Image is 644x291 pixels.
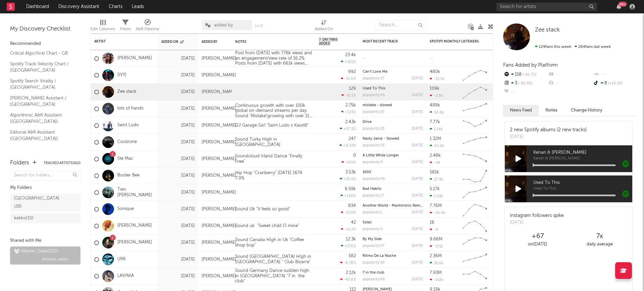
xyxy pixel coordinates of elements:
div: Nasty Jamz - Slowed [363,137,423,141]
div: 32.6k [430,261,443,265]
svg: Chart title [460,184,490,201]
svg: Chart title [460,117,490,134]
span: 129 fans this week [535,45,571,49]
svg: Chart title [460,218,490,234]
div: [DATE] [161,105,195,113]
a: Saint Ludo [117,123,139,128]
div: 992 [348,70,356,74]
div: popularity: 66 [363,278,385,281]
div: My Folders [10,184,80,192]
div: popularity: 0 [363,227,383,231]
div: popularity: 23 [363,127,384,131]
div: [PERSON_NAME] [202,257,236,262]
div: 2.75k [345,103,356,107]
svg: Chart title [460,100,490,117]
div: [DATE] [412,110,423,114]
div: popularity: 57 [363,244,384,248]
div: [DATE] [412,244,423,248]
div: on [DATE] [506,240,569,248]
div: -45.8 % [340,277,356,282]
div: [PERSON_NAME] [202,223,236,229]
a: Algorithmic A&R Assistant ([GEOGRAPHIC_DATA]) [10,112,74,125]
a: A Little While Longer [363,154,399,157]
div: -152k [430,278,443,282]
div: popularity: 45 [363,93,385,97]
svg: Chart title [460,134,490,151]
div: 2 new Spotify albums (2 new tracks) [510,127,587,134]
div: [DATE] [161,88,195,96]
span: -96.9 % [517,82,533,85]
div: 7.93M [430,271,442,275]
div: Filters [120,17,131,36]
div: Added On [315,25,333,33]
a: Zee stack [117,89,137,95]
div: DJ Garage Girl "Saint Ludo x Kasst8" [232,123,312,128]
div: By My Side [363,237,423,241]
a: Atlantic Data(1317)[PERSON_NAME] [10,246,80,265]
span: Kenan & [PERSON_NAME] [533,149,632,157]
div: [DATE] [161,55,195,63]
div: 2.48k [430,153,441,158]
div: Bad Habits [363,187,423,191]
div: Added On [161,40,185,44]
div: 247 [348,137,356,141]
div: [DATE] [412,261,423,265]
div: -22.2 % [341,227,356,231]
a: Ste Mac [117,156,133,162]
div: Most Recent Track [363,40,413,44]
div: Sound Turky High in [GEOGRAPHIC_DATA] [232,137,316,147]
em: Mistake" [251,114,267,118]
div: +123 % [341,110,356,114]
div: Added By [202,40,218,44]
a: [PERSON_NAME] Assistant / [GEOGRAPHIC_DATA] [10,94,74,108]
a: Spotify Search Virality / [GEOGRAPHIC_DATA] [10,77,74,91]
svg: Chart title [460,67,490,84]
div: 8 [593,79,637,88]
div: popularity: 55 [363,110,384,114]
a: U96 [117,257,126,262]
div: [DATE] [161,189,195,197]
svg: Chart title [460,84,490,100]
div: 34.8k [430,110,444,115]
div: [PERSON_NAME] [202,240,236,245]
a: Ritmo De La Noche [363,254,396,258]
div: 109k [430,86,439,91]
div: Added On [315,17,333,36]
a: 7 in the club [363,271,384,275]
a: Can't Love Me [363,70,387,74]
div: 1.32M [430,137,441,141]
div: popularity: 54 [363,144,385,147]
button: 99+ [616,4,621,9]
div: +25.5 % [340,177,356,181]
div: [DATE] [412,160,423,164]
div: [DATE] [161,172,195,180]
div: 3.53k [345,170,356,174]
a: Used To This [363,87,385,90]
div: 7.76M [430,204,442,208]
div: Recommended [10,40,80,48]
div: popularity: 26 [363,261,385,265]
div: 6.59k [345,187,356,191]
input: Search... [376,20,426,30]
div: 27.9k [430,177,443,181]
a: lots of hands [117,106,144,112]
div: [DATE] [161,122,195,130]
span: added by [214,23,233,27]
div: 100X [363,170,423,174]
div: +8.33 % [339,143,356,148]
div: [DATE] [412,194,423,198]
button: Change History [564,105,609,116]
div: [PERSON_NAME] [202,56,236,61]
div: [DATE] [412,177,423,181]
div: [DATE] [412,278,423,281]
a: Soles [363,221,372,224]
div: [DATE] [161,155,195,163]
div: -4 [430,227,438,232]
div: [PERSON_NAME] [202,173,236,178]
input: Search for folders... [10,171,80,180]
div: [DATE] [161,205,195,213]
div: Artist [94,40,145,44]
a: mistake - slowed [363,103,392,107]
div: 99 + [619,2,627,7]
div: Sound [GEOGRAPHIC_DATA] HIgh in [GEOGRAPHIC_DATA] " Club Bizarre" [232,254,316,265]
